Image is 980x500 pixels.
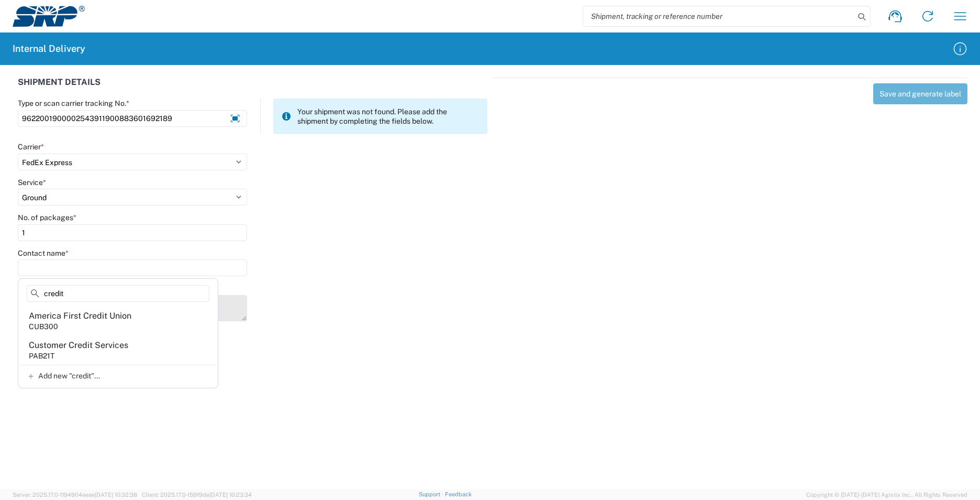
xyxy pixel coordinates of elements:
span: Copyright © [DATE]-[DATE] Agistix Inc., All Rights Reserved [806,490,967,499]
label: Carrier [18,142,44,151]
h2: Internal Delivery [13,42,85,55]
span: [DATE] 10:32:38 [95,492,137,498]
div: PAB21T [29,351,54,361]
label: Contact name [18,248,69,258]
span: Server: 2025.17.0-1194904eeae [13,492,137,498]
div: Customer Credit Services [29,340,128,351]
span: Add new "credit"... [38,371,100,381]
span: [DATE] 10:23:34 [209,492,252,498]
a: Feedback [445,491,472,497]
span: Your shipment was not found. Please add the shipment by completing the fields below. [297,107,479,126]
label: Type or scan carrier tracking No. [18,99,129,108]
span: Client: 2025.17.0-159f9de [142,492,252,498]
input: Shipment, tracking or reference number [583,6,854,26]
label: No. of packages [18,213,76,222]
label: Service [18,178,46,187]
div: CUB300 [29,322,58,331]
a: Support [419,491,445,497]
div: SHIPMENT DETAILS [18,78,487,99]
img: srp [13,6,85,27]
div: America First Credit Union [29,310,131,322]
